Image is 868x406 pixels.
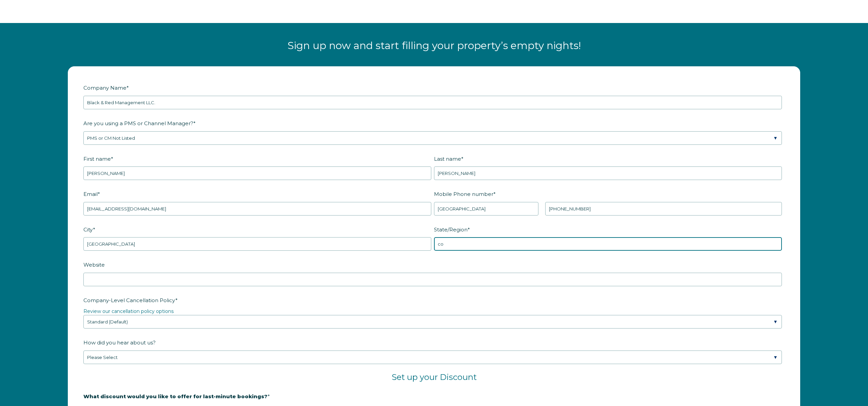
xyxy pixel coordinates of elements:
[83,295,175,306] span: Company-Level Cancellation Policy
[83,118,193,129] span: Are you using a PMS or Channel Manager?
[83,260,105,270] span: Website
[83,393,268,400] strong: What discount would you like to offer for last-minute bookings?
[83,83,126,93] span: Company Name
[83,337,156,348] span: How did you hear about us?
[434,224,468,235] span: State/Region
[288,39,581,52] span: Sign up now and start filling your property’s empty nights!
[434,189,493,199] span: Mobile Phone number
[83,308,174,314] a: Review our cancellation policy options
[83,154,111,164] span: First name
[83,224,93,235] span: City
[392,372,477,382] span: Set up your Discount
[83,189,98,199] span: Email
[434,154,461,164] span: Last name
